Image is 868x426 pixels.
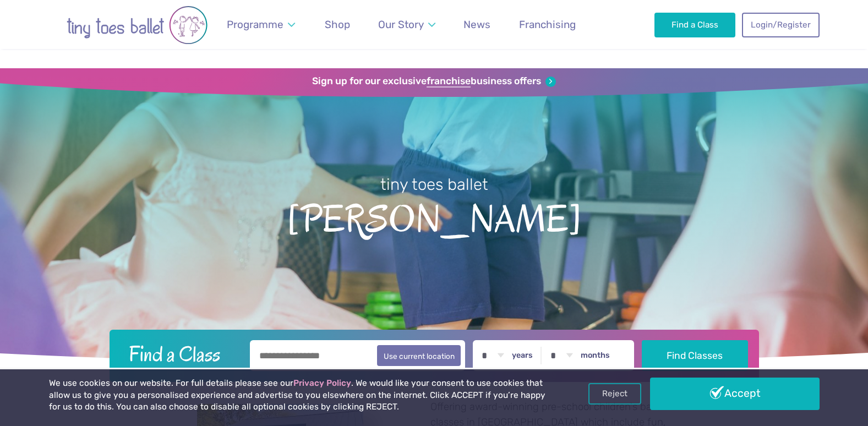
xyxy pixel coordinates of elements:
[227,18,283,31] span: Programme
[650,378,820,409] a: Accept
[377,345,461,366] button: Use current location
[514,12,581,37] a: Franchising
[49,6,225,45] img: tiny toes ballet
[19,195,849,240] span: [PERSON_NAME]
[49,378,550,413] p: We use cookies on our website. For full details please see our . We would like your consent to us...
[742,13,819,37] a: Login/Register
[427,75,471,88] strong: franchise
[463,18,490,31] span: News
[519,18,576,31] span: Franchising
[325,18,350,31] span: Shop
[312,75,556,88] a: Sign up for our exclusivefranchisebusiness offers
[581,351,610,361] label: months
[293,378,351,388] a: Privacy Policy
[380,175,488,194] small: tiny toes ballet
[378,18,424,31] span: Our Story
[222,12,301,37] a: Programme
[512,351,533,361] label: years
[588,383,641,404] a: Reject
[458,12,496,37] a: News
[654,13,735,37] a: Find a Class
[320,12,356,37] a: Shop
[373,12,441,37] a: Our Story
[120,340,242,368] h2: Find a Class
[642,340,748,371] button: Find Classes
